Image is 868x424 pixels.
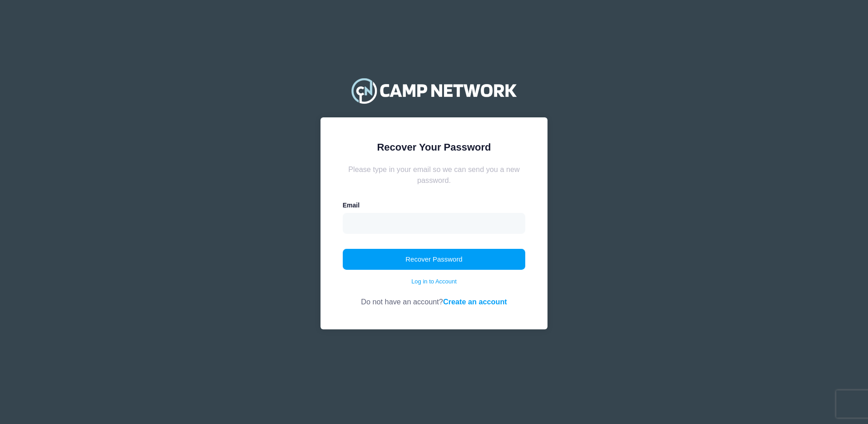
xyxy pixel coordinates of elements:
[347,72,521,109] img: Camp Network
[343,286,526,307] div: Do not have an account?
[343,164,526,186] div: Please type in your email so we can send you a new password.
[343,201,360,210] label: Email
[411,277,457,286] a: Log in to Account
[343,140,526,155] div: Recover Your Password
[343,249,526,270] button: Recover Password
[443,298,507,306] a: Create an account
